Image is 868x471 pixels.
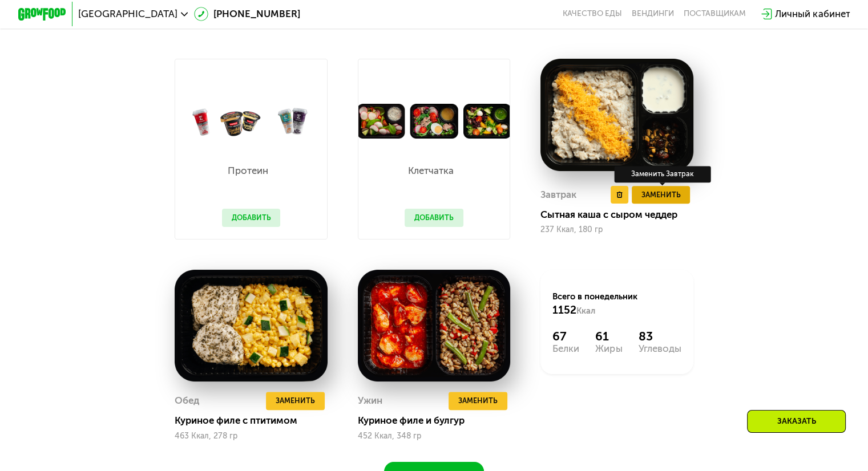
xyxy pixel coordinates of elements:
div: 463 Ккал, 278 гр [175,432,328,441]
div: 237 Ккал, 180 гр [540,225,693,234]
button: Добавить [405,209,463,227]
div: Всего в понедельник [552,291,681,317]
div: Обед [175,392,199,410]
div: Заказать [747,410,846,433]
div: Углеводы [639,344,681,354]
div: 61 [595,329,622,343]
div: Куриное филе и булгур [358,415,520,427]
button: Заменить [632,186,691,204]
button: Добавить [222,209,281,227]
div: 67 [552,329,579,343]
div: Ужин [358,392,382,410]
button: Заменить [266,392,325,410]
span: [GEOGRAPHIC_DATA] [78,9,177,19]
a: Вендинги [632,9,674,19]
span: Ккал [576,306,595,316]
p: Клетчатка [405,166,458,176]
a: Качество еды [563,9,622,19]
div: Завтрак [540,186,576,204]
div: Куриное филе с птитимом [175,415,337,427]
div: 452 Ккал, 348 гр [358,432,511,441]
div: Личный кабинет [775,7,850,21]
div: 83 [639,329,681,343]
span: Заменить [641,189,680,201]
div: Сытная каша с сыром чеддер [540,209,703,221]
span: Заменить [276,395,315,407]
p: Протеин [222,166,275,176]
div: Заменить Завтрак [614,166,710,183]
span: 1152 [552,303,576,316]
button: Заменить [449,392,507,410]
a: [PHONE_NUMBER] [194,7,300,21]
div: Жиры [595,344,622,354]
span: Заменить [458,395,498,407]
div: поставщикам [684,9,746,19]
div: Белки [552,344,579,354]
